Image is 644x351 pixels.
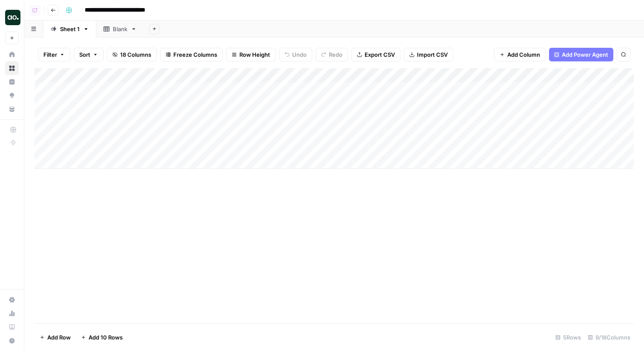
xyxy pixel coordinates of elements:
[549,48,613,61] button: Add Power Agent
[5,89,19,102] a: Opportunities
[5,10,20,25] img: Vicky Testing Logo
[43,20,96,38] a: Sheet 1
[365,50,395,59] span: Export CSV
[552,331,584,344] div: 5 Rows
[5,61,19,75] a: Browse
[279,48,312,61] button: Undo
[89,333,123,342] span: Add 10 Rows
[160,48,223,61] button: Freeze Columns
[79,50,90,59] span: Sort
[584,331,634,344] div: 9/18 Columns
[107,48,157,61] button: 18 Columns
[5,48,19,61] a: Home
[74,48,103,61] button: Sort
[226,48,276,61] button: Row Height
[562,50,608,59] span: Add Power Agent
[329,50,342,59] span: Redo
[5,102,19,116] a: Your Data
[351,48,400,61] button: Export CSV
[38,48,70,61] button: Filter
[494,48,546,61] button: Add Column
[404,48,453,61] button: Import CSV
[239,50,270,59] span: Row Height
[47,333,71,342] span: Add Row
[96,20,144,38] a: Blank
[173,50,217,59] span: Freeze Columns
[5,293,19,307] a: Settings
[507,50,540,59] span: Add Column
[43,50,57,59] span: Filter
[5,334,19,348] button: Help + Support
[316,48,348,61] button: Redo
[5,307,19,320] a: Usage
[113,25,127,33] div: Blank
[292,50,307,59] span: Undo
[417,50,448,59] span: Import CSV
[120,50,151,59] span: 18 Columns
[60,25,80,33] div: Sheet 1
[5,7,19,28] button: Workspace: Vicky Testing
[5,320,19,334] a: Learning Hub
[5,75,19,89] a: Insights
[76,331,128,344] button: Add 10 Rows
[34,331,76,344] button: Add Row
